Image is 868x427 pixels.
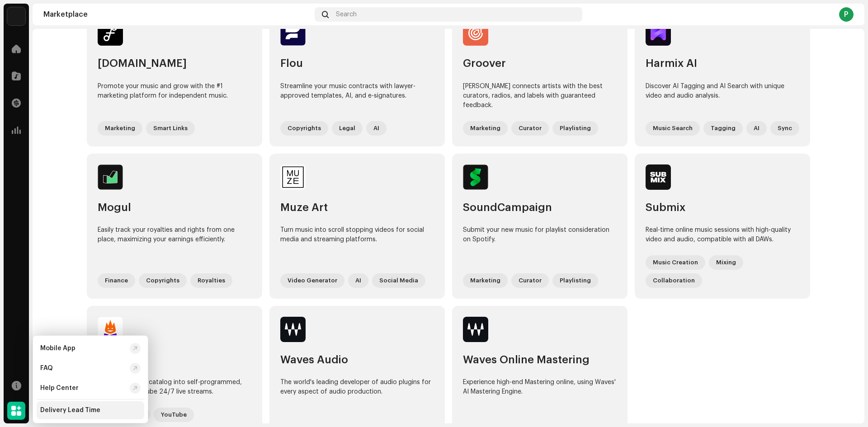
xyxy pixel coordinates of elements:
img: 4efbf0ee-14b1-4b51-a262-405f2c1f933c [646,20,671,46]
div: Music Search [646,121,700,136]
img: cfbc16e8-65cb-42ba-9d5b-6f621082e3e6 [98,317,123,342]
re-m-nav-item: Help Center [37,379,144,397]
div: [PERSON_NAME] connects artists with the best curators, radios, and labels with guaranteed feedback. [463,82,617,110]
re-m-nav-item: FAQ [37,359,144,377]
div: Mixing [709,255,743,270]
div: Submix [646,201,799,215]
div: Easily track your royalties and rights from one place, maximizing your earnings efficiently. [98,225,251,263]
img: f9243b49-c25a-4d68-8918-7cbae34de391 [463,20,488,46]
div: Copyrights [280,121,328,136]
div: Mogul [98,201,251,215]
div: Curator [511,273,549,288]
div: AI [366,121,387,136]
div: Marketing [463,121,508,136]
div: Discover AI Tagging and AI Search with unique video and audio analysis. [646,82,799,110]
div: Muze Art [280,201,434,215]
img: f6bbf7fb-1a84-49c4-ab47-0dc55801bd65 [463,164,488,190]
re-m-nav-item: Delivery Lead Time [37,401,144,419]
div: Experience high-end Mastering online, using Waves' AI Mastering Engine. [463,378,617,415]
div: Groover [463,56,617,70]
img: 2edc38f6-ddf5-440e-afe4-c31f39d80616 [280,317,306,342]
div: Music Creation [646,255,705,270]
img: 4d5a508c-c80f-4d99-b7fb-82554657661d [7,7,25,25]
div: Streamline your music contracts with lawyer-approved templates, AI, and e-signatures. [280,82,434,110]
div: P [839,7,854,22]
div: Royalties [190,273,232,288]
div: Video Generator [280,273,344,288]
img: 70660b44-c646-4460-ae8f-61ae6fc98b65 [280,164,306,190]
div: FAQ [40,365,53,372]
div: Copyrights [139,273,187,288]
img: f2913311-899a-4e39-b073-7a152254d51c [280,20,306,46]
div: The world's leading developer of audio plugins for every aspect of audio production. [280,378,434,415]
div: Waves Online Mastering [463,353,617,367]
img: 20a05f98-94d1-4337-b8f1-88de39a635b4 [463,317,488,342]
img: e31f89c7-56d3-452a-a576-703bf0380ad5 [98,164,123,190]
div: Marketplace [43,11,311,18]
div: AI [348,273,368,288]
div: Harmix AI [646,56,799,70]
div: Tagging [703,121,743,136]
div: Marketing [463,273,508,288]
span: Search [336,11,357,18]
div: SoundCampaign [463,201,617,215]
div: Sync [770,121,799,136]
div: Playlisting [552,121,598,136]
div: Submit your new music for playlist consideration on Spotify. [463,225,617,263]
div: Promote your music and grow with the #1 marketing platform for independent music. [98,82,251,110]
div: Flou [280,56,434,70]
div: Playlisting [552,273,598,288]
div: AI [746,121,767,136]
div: Mobile App [40,345,75,352]
div: [DOMAIN_NAME] [98,56,251,70]
div: YouTube [154,408,194,422]
div: Turn music into scroll stopping videos for social media and streaming platforms. [280,225,434,263]
div: Finance [98,273,135,288]
div: Social Media [372,273,425,288]
div: Collaboration [646,273,702,288]
div: Tribecast [98,353,251,367]
div: Curator [511,121,549,136]
div: Transforms your catalog into self-programmed, interactive YouTube 24/7 live streams. [98,378,251,397]
img: b9de4340-9125-4629-bc9f-1d5712c7440d [646,164,671,190]
div: Marketing [98,121,142,136]
div: Delivery Lead Time [40,407,100,414]
div: Waves Audio [280,353,434,367]
div: Help Center [40,385,79,392]
div: Real-time online music sessions with high-quality video and audio, compatible with all DAWs. [646,225,799,244]
div: Smart Links [146,121,195,136]
img: 46c17930-3148-471f-8b2a-36717c1ad0d1 [98,20,123,46]
div: Legal [332,121,363,136]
